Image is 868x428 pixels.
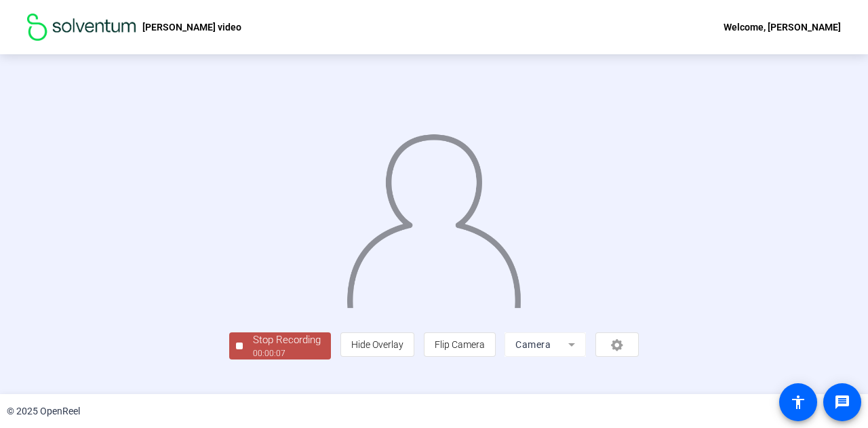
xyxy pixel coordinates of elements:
[351,339,403,350] span: Hide Overlay
[435,339,485,350] span: Flip Camera
[340,332,414,357] button: Hide Overlay
[345,123,522,308] img: overlay
[834,394,850,410] mat-icon: message
[27,14,136,41] img: OpenReel logo
[7,404,80,419] div: © 2025 OpenReel
[724,19,841,35] div: Welcome, [PERSON_NAME]
[142,19,241,35] p: [PERSON_NAME] video
[229,332,331,360] button: Stop Recording00:00:07
[790,394,806,410] mat-icon: accessibility
[253,347,321,359] div: 00:00:07
[253,332,321,348] div: Stop Recording
[424,332,496,357] button: Flip Camera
